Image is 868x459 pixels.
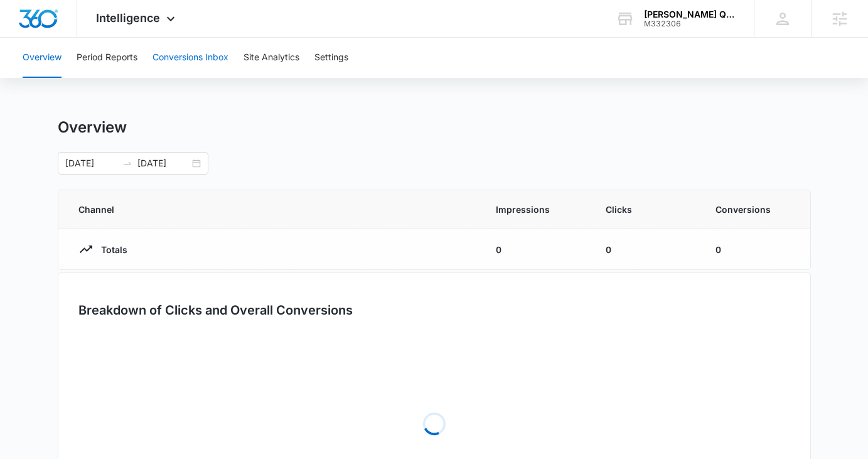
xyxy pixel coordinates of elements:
div: Domain Overview [48,74,112,82]
img: tab_keywords_by_traffic_grey.svg [125,73,135,83]
span: to [122,158,132,168]
button: Settings [314,38,348,78]
button: Conversions Inbox [153,38,228,78]
img: tab_domain_overview_orange.svg [34,73,44,83]
span: Clicks [606,203,685,216]
div: v 4.0.25 [35,20,62,30]
button: Period Reports [77,38,137,78]
img: logo_orange.svg [20,20,30,30]
span: Conversions [715,203,790,216]
h1: Overview [58,118,127,137]
td: 0 [481,229,591,270]
input: Start date [65,156,117,170]
span: swap-right [122,158,132,168]
td: 0 [700,229,810,270]
div: Domain: [DOMAIN_NAME] [33,33,138,43]
h3: Breakdown of Clicks and Overall Conversions [78,301,353,320]
img: website_grey.svg [20,33,30,43]
span: Impressions [496,203,576,216]
span: Intelligence [96,11,160,24]
button: Site Analytics [244,38,299,78]
div: account id [644,19,736,28]
span: Channel [78,203,466,216]
div: Keywords by Traffic [139,74,212,82]
div: account name [644,9,736,19]
td: 0 [591,229,700,270]
p: Totals [94,243,127,256]
input: End date [137,156,190,170]
button: Overview [23,38,62,78]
